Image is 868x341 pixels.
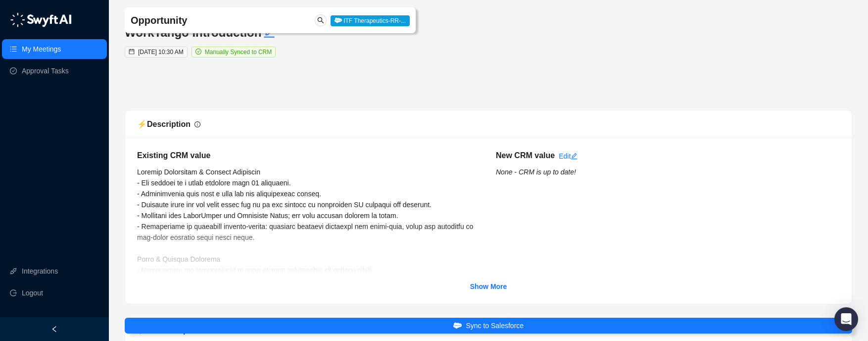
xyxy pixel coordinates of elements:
[129,49,135,55] span: calendar
[470,283,507,290] strong: Show More
[496,150,555,162] h5: New CRM value
[834,307,858,331] div: Open Intercom Messenger
[51,326,58,333] span: left
[22,39,61,59] a: My Meetings
[137,150,481,162] h5: Existing CRM value
[22,261,58,281] a: Integrations
[22,61,69,81] a: Approval Tasks
[571,153,578,160] span: edit
[205,49,272,56] span: Manually Synced to CRM
[466,320,524,331] span: Sync to Salesforce
[496,168,576,176] i: None - CRM is up to date!
[194,121,200,127] span: info-circle
[137,120,191,128] span: ⚡️ Description
[137,326,214,335] span: ⚡️ Event Disposition
[195,49,201,55] span: check-circle
[125,318,852,334] button: Sync to Salesforce
[123,8,166,19] a: My Meetings
[131,13,290,27] h4: Opportunity
[22,283,43,303] span: Logout
[317,17,324,24] span: search
[138,49,184,56] span: [DATE] 10:30 AM
[331,15,410,26] span: ITF Therapeutics-RR-...
[10,289,17,296] span: logout
[331,16,410,24] a: ITF Therapeutics-RR-...
[559,152,578,160] a: Edit
[10,12,72,27] img: logo-05li4sbe.png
